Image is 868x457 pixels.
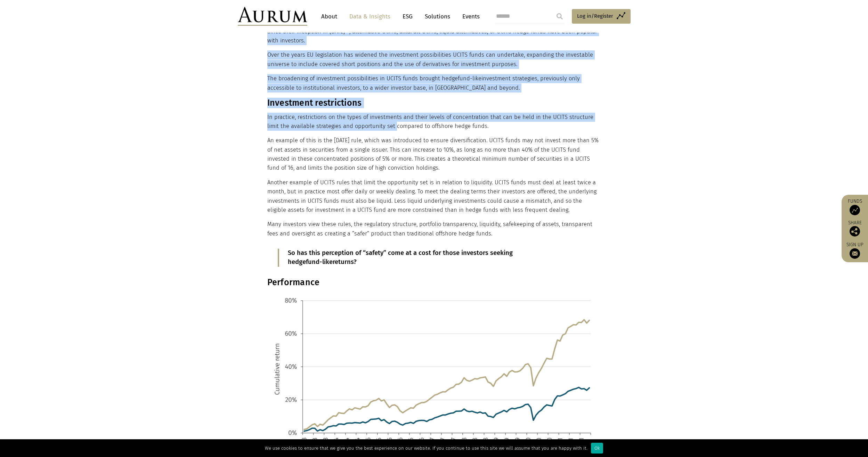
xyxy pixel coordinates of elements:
[850,248,860,259] img: Sign up to our newsletter
[845,242,865,259] a: Sign up
[267,277,599,288] h3: Performance
[267,50,599,69] p: Over the years EU legislation has widened the investment possibilities UCITS funds can undertake,...
[267,27,599,46] p: Since their inception in [DATE] , alternative UCITS, a.k.a. alt UCITS, liquid alternatives, or UC...
[850,226,860,236] img: Share this post
[346,10,394,23] a: Data & Insights
[577,12,613,20] span: Log in/Register
[318,10,341,23] a: About
[845,198,865,215] a: Funds
[421,10,454,23] a: Solutions
[238,7,307,26] img: Aurum
[267,113,599,131] p: In practice, restrictions on the types of investments and their levels of concentration that can ...
[458,75,481,82] span: fund-like
[267,178,599,215] p: Another example of UCITS rules that limit the opportunity set is in relation to liquidity. UCITS ...
[267,74,599,93] p: The broadening of investment possibilities in UCITS funds brought hedge investment strategies, pr...
[267,136,599,173] p: An example of this is the [DATE] rule, which was introduced to ensure diversification. UCITS fund...
[399,10,416,23] a: ESG
[288,249,580,267] p: So has this perception of “safety” come at a cost for those investors seeking hedge returns?
[591,443,603,454] div: Ok
[306,258,333,266] span: fund-like
[267,220,599,238] p: Many investors view these rules, the regulatory structure, portfolio transparency, liquidity, saf...
[553,9,567,23] input: Submit
[850,205,860,215] img: Access Funds
[572,9,631,24] a: Log in/Register
[459,10,480,23] a: Events
[267,98,599,108] h3: Investment restrictions
[845,221,865,236] div: Share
